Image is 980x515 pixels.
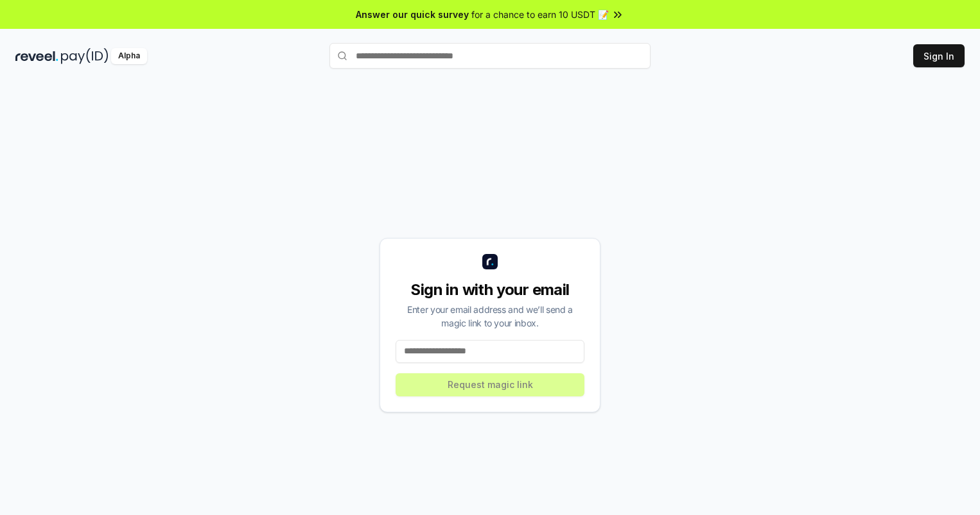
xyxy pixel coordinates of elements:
img: pay_id [61,48,109,64]
span: Answer our quick survey [356,8,469,21]
img: logo_small [482,254,498,269]
div: Sign in with your email [396,280,584,300]
span: for a chance to earn 10 USDT 📝 [471,8,609,21]
div: Alpha [111,48,147,64]
img: reveel_dark [15,48,58,64]
div: Enter your email address and we’ll send a magic link to your inbox. [396,303,584,330]
button: Sign In [913,44,965,67]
